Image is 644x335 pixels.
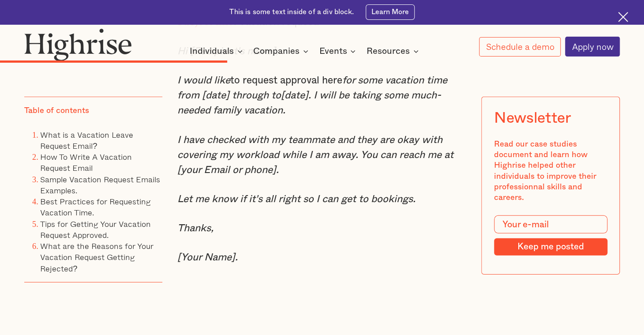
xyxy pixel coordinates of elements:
form: Modal Form [494,215,607,255]
input: Your e-mail [494,215,607,233]
div: Companies [253,46,300,56]
div: Read our case studies document and learn how Highrise helped other individuals to improve their p... [494,139,607,203]
a: Schedule a demo [479,37,561,56]
div: Events [319,46,347,56]
a: Apply now [565,37,620,56]
p: ‍ [177,279,467,294]
p: to request approval here [177,73,467,118]
img: Cross icon [618,12,628,22]
div: Newsletter [494,109,571,127]
em: for some vacation time from [date] through to[date]. I will be taking some much-needed family vac... [177,75,447,115]
div: Individuals [190,46,245,56]
em: I would like [177,75,230,85]
div: Companies [253,46,311,56]
div: This is some text inside of a div block. [229,8,353,17]
div: Resources [367,46,410,56]
em: I have checked with my teammate and they are okay with covering my workload while I am away. You ... [177,135,453,175]
div: Table of contents [24,105,89,116]
div: Resources [367,46,421,56]
input: Keep me posted [494,238,607,255]
em: [Your Name]. [177,252,238,262]
a: Learn More [366,4,415,20]
img: Highrise logo [24,28,132,61]
a: Sample Vacation Request Emails Examples. [40,173,160,196]
a: Best Practices for Requesting Vacation Time. [40,195,151,218]
a: How To Write A Vacation Request Email [40,151,132,174]
em: Let me know if it's all right so I can get to bookings. [177,194,416,204]
a: What are the Reasons for Your Vacation Request Getting Rejected? [40,240,154,275]
div: Events [319,46,358,56]
em: Thanks, [177,223,213,233]
div: Individuals [190,46,234,56]
a: Tips for Getting Your Vacation Request Approved. [40,217,151,241]
a: What is a Vacation Leave Request Email? [40,128,133,151]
